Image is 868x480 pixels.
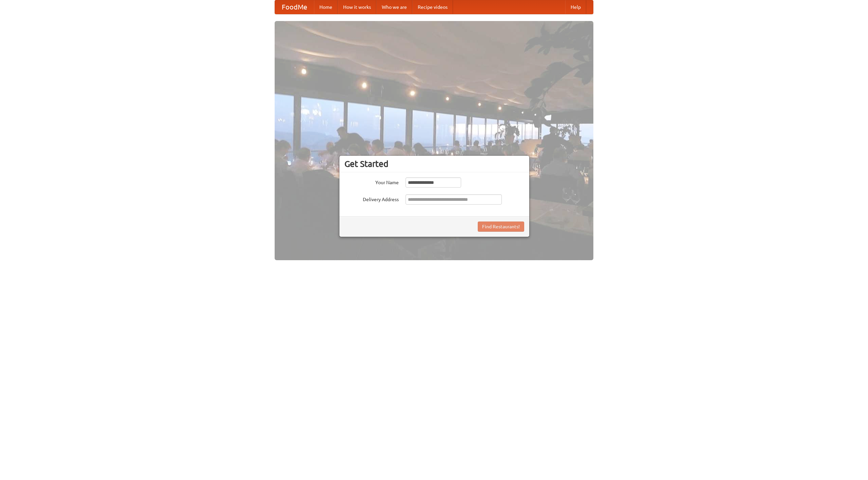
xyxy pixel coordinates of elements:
a: Help [565,0,586,14]
a: Recipe videos [412,0,453,14]
h3: Get Started [344,159,524,169]
label: Your Name [344,177,399,186]
label: Delivery Address [344,194,399,203]
button: Find Restaurants! [478,222,524,232]
a: Who we are [376,0,412,14]
a: FoodMe [275,0,314,14]
a: Home [314,0,338,14]
a: How it works [338,0,376,14]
